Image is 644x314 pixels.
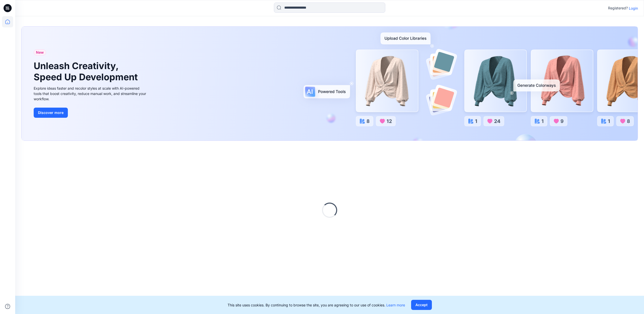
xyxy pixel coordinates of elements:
[36,49,44,55] span: New
[34,108,148,118] a: Discover more
[228,302,405,308] p: This site uses cookies. By continuing to browse the site, you are agreeing to our use of cookies.
[34,108,68,118] button: Discover more
[386,303,405,307] a: Learn more
[411,300,432,310] button: Accept
[629,6,638,11] p: Login
[608,5,628,11] p: Registered?
[34,61,140,82] h1: Unleash Creativity, Speed Up Development
[34,86,148,102] div: Explore ideas faster and recolor styles at scale with AI-powered tools that boost creativity, red...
